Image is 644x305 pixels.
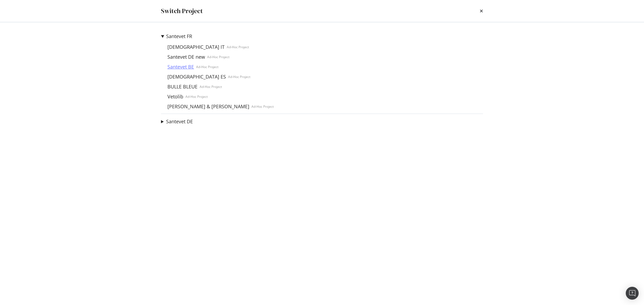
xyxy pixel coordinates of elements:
a: BULLE BLEUE [165,84,200,90]
summary: Santevet FR [161,33,274,40]
summary: Santevet DE [161,118,193,125]
div: Ad-Hoc Project [185,94,208,99]
a: Vetolib [165,94,185,99]
div: Ad-Hoc Project [227,45,249,49]
a: Santevet DE [166,119,193,124]
div: Ad-Hoc Project [196,65,218,69]
div: Switch Project [161,6,203,16]
a: Santevet BE [165,64,196,70]
a: Santevet FR [166,34,192,39]
a: Santevet DE new [165,54,207,60]
div: Open Intercom Messenger [626,287,639,300]
div: Ad-Hoc Project [200,84,222,89]
div: Ad-Hoc Project [228,75,250,79]
div: Ad-Hoc Project [207,55,229,59]
div: times [480,6,483,16]
div: Ad-Hoc Project [251,104,274,109]
a: [DEMOGRAPHIC_DATA] IT [165,44,227,50]
a: [DEMOGRAPHIC_DATA] ES [165,74,228,80]
a: [PERSON_NAME] & [PERSON_NAME] [165,104,251,109]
